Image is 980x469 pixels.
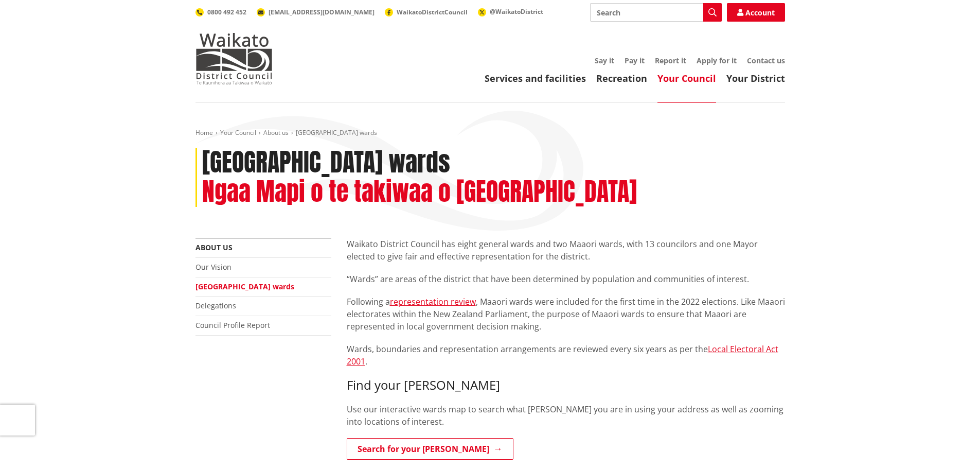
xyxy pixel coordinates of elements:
a: Say it [595,56,614,65]
span: 0800 492 452 [207,8,246,16]
a: [GEOGRAPHIC_DATA] wards [195,282,294,291]
nav: breadcrumb [195,129,785,137]
input: Search input [590,3,722,22]
a: Account [727,3,785,22]
a: representation review [390,296,476,307]
h1: [GEOGRAPHIC_DATA] wards [202,148,450,178]
a: Your Council [220,128,256,137]
p: “Wards” are areas of the district that have been determined by population and communities of inte... [347,273,785,285]
a: Pay it [625,56,645,65]
a: 0800 492 452 [195,8,246,16]
p: Following a , Maaori wards were included for the first time in the 2022 elections. Like Maaori el... [347,296,785,333]
img: Waikato District Council - Te Kaunihera aa Takiwaa o Waikato [195,33,273,84]
a: Services and facilities [485,72,586,84]
a: Recreation [596,72,647,84]
p: Wards, boundaries and representation arrangements are reviewed every six years as per the . [347,343,785,368]
p: Waikato District Council has eight general wards and two Maaori wards, with 13 councilors and one... [347,238,785,263]
a: Your District [726,72,785,84]
a: [EMAIL_ADDRESS][DOMAIN_NAME] [257,8,375,16]
span: [GEOGRAPHIC_DATA] wards [296,128,377,137]
h2: Ngaa Mapi o te takiwaa o [GEOGRAPHIC_DATA] [202,177,637,207]
a: Our Vision [195,262,231,272]
span: @WaikatoDistrict [490,7,543,16]
a: Home [195,128,213,137]
a: Council Profile Report [195,320,270,330]
a: Your Council [657,72,716,84]
span: WaikatoDistrictCouncil [397,8,468,16]
a: @WaikatoDistrict [478,7,543,16]
a: Search for your [PERSON_NAME] [347,438,513,460]
h3: Find your [PERSON_NAME] [347,378,785,393]
a: About us [195,242,233,252]
a: Delegations [195,301,236,310]
a: Apply for it [697,56,737,65]
a: About us [263,128,289,137]
a: Contact us [747,56,785,65]
a: WaikatoDistrictCouncil [385,8,468,16]
a: Report it [655,56,686,65]
a: Local Electoral Act 2001 [347,343,778,367]
span: [EMAIL_ADDRESS][DOMAIN_NAME] [269,8,375,16]
p: Use our interactive wards map to search what [PERSON_NAME] you are in using your address as well ... [347,403,785,428]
